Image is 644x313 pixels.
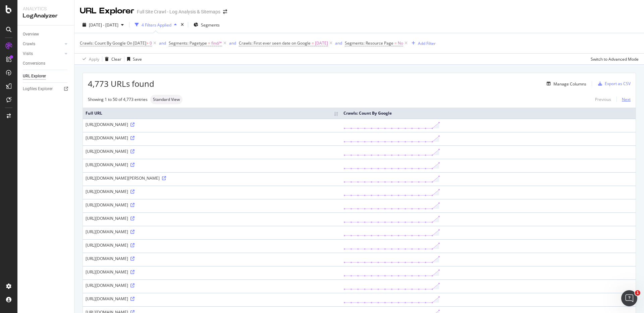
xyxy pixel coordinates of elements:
[133,56,142,62] div: Save
[23,85,69,92] a: Logfiles Explorer
[635,290,640,296] span: 1
[605,81,631,86] div: Export as CSV
[23,73,46,80] div: URL Explorer
[83,108,341,119] th: Full URL: activate to sort column ascending
[23,31,39,38] div: Overview
[86,296,338,302] div: [URL][DOMAIN_NAME]
[146,40,149,46] span: >
[312,40,314,46] span: =
[80,19,126,30] button: [DATE] - [DATE]
[86,215,338,221] div: [URL][DOMAIN_NAME]
[588,54,639,64] button: Switch to Advanced Mode
[239,40,311,46] span: Crawls: First ever seen date on Google
[398,39,403,48] span: No
[80,40,126,46] span: Crawls: Count By Google
[86,283,338,288] div: [URL][DOMAIN_NAME]
[418,41,436,46] div: Add Filter
[86,189,338,194] div: [URL][DOMAIN_NAME]
[150,39,152,48] span: 0
[124,54,142,64] button: Save
[86,175,338,181] div: [URL][DOMAIN_NAME][PERSON_NAME]
[23,60,45,67] div: Conversions
[86,269,338,275] div: [URL][DOMAIN_NAME]
[394,40,397,46] span: =
[142,22,171,28] div: 4 Filters Applied
[345,40,393,46] span: Segments: Resource Page
[80,54,99,64] button: Apply
[23,73,69,80] a: URL Explorer
[544,80,586,88] button: Manage Columns
[229,40,236,46] button: and
[89,22,118,28] span: [DATE] - [DATE]
[159,40,166,46] button: and
[595,78,631,89] button: Export as CSV
[179,21,185,28] div: times
[102,54,121,64] button: Clear
[86,242,338,248] div: [URL][DOMAIN_NAME]
[23,60,69,67] a: Conversions
[86,162,338,168] div: [URL][DOMAIN_NAME]
[127,40,146,46] span: On [DATE]
[86,202,338,208] div: [URL][DOMAIN_NAME]
[23,41,63,48] a: Crawls
[591,56,639,62] div: Switch to Advanced Mode
[23,50,63,57] a: Visits
[86,229,338,235] div: [URL][DOMAIN_NAME]
[86,256,338,261] div: [URL][DOMAIN_NAME]
[89,56,99,62] div: Apply
[23,85,53,92] div: Logfiles Explorer
[86,148,338,154] div: [URL][DOMAIN_NAME]
[150,95,182,104] div: neutral label
[23,5,69,12] div: Analytics
[211,39,222,48] span: find/*
[409,39,436,47] button: Add Filter
[169,40,207,46] span: Segments: Pagetype
[621,290,637,306] iframe: Intercom live chat
[553,81,586,87] div: Manage Columns
[111,56,121,62] div: Clear
[341,108,636,119] th: Crawls: Count By Google
[153,98,180,102] span: Standard View
[616,95,631,104] a: Next
[335,40,342,46] button: and
[23,31,69,38] a: Overview
[23,41,35,48] div: Crawls
[315,39,328,48] span: [DATE]
[88,97,148,102] div: Showing 1 to 50 of 4,773 entries
[88,78,154,89] span: 4,773 URLs found
[23,50,33,57] div: Visits
[191,19,222,30] button: Segments
[132,19,179,30] button: 4 Filters Applied
[80,5,134,17] div: URL Explorer
[86,135,338,141] div: [URL][DOMAIN_NAME]
[86,122,338,127] div: [URL][DOMAIN_NAME]
[201,22,220,28] span: Segments
[23,12,69,20] div: LogAnalyzer
[223,9,227,14] div: arrow-right-arrow-left
[137,8,220,15] div: Full Site Crawl - Log Analysis & Sitemaps
[208,40,210,46] span: =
